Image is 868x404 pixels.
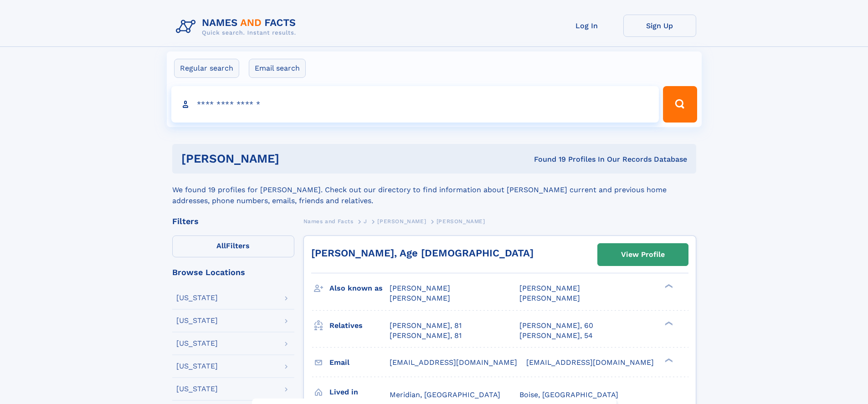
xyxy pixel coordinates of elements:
a: Names and Facts [303,215,354,227]
div: ❯ [663,320,673,326]
h1: [PERSON_NAME] [181,153,407,164]
div: [US_STATE] [176,294,218,302]
span: [PERSON_NAME] [390,284,450,292]
div: [US_STATE] [176,317,218,324]
div: [US_STATE] [176,340,218,347]
h3: Email [329,355,390,370]
a: [PERSON_NAME], 81 [390,331,462,341]
a: Sign Up [623,15,696,37]
div: [US_STATE] [176,385,218,393]
span: [PERSON_NAME] [390,294,450,302]
label: Filters [172,235,294,257]
span: J [364,218,367,225]
div: ❯ [663,283,673,289]
h3: Relatives [329,318,390,333]
a: J [364,215,367,227]
div: Filters [172,217,294,225]
span: [PERSON_NAME] [377,218,426,225]
span: Boise, [GEOGRAPHIC_DATA] [519,390,618,399]
label: Regular search [174,59,239,78]
span: [PERSON_NAME] [519,284,580,292]
a: [PERSON_NAME], 60 [519,321,593,331]
a: [PERSON_NAME] [377,215,426,227]
a: [PERSON_NAME], 54 [519,331,593,341]
div: Browse Locations [172,268,294,276]
div: [US_STATE] [176,363,218,370]
span: [PERSON_NAME] [437,218,485,225]
label: Email search [249,59,306,78]
div: Found 19 Profiles In Our Records Database [406,154,687,164]
a: [PERSON_NAME], 81 [390,321,462,331]
h3: Also known as [329,281,390,296]
div: ❯ [663,357,673,363]
h3: Lived in [329,384,390,400]
a: View Profile [598,244,688,266]
a: Log In [550,15,623,37]
a: [PERSON_NAME], Age [DEMOGRAPHIC_DATA] [311,247,534,259]
span: [EMAIL_ADDRESS][DOMAIN_NAME] [390,358,517,367]
button: Search Button [663,86,697,123]
span: [EMAIL_ADDRESS][DOMAIN_NAME] [526,358,654,367]
div: We found 19 profiles for [PERSON_NAME]. Check out our directory to find information about [PERSON... [172,174,696,206]
img: Logo Names and Facts [172,15,303,39]
input: search input [171,86,659,123]
span: Meridian, [GEOGRAPHIC_DATA] [390,390,500,399]
span: All [216,241,226,250]
span: [PERSON_NAME] [519,294,580,302]
div: View Profile [621,244,665,265]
